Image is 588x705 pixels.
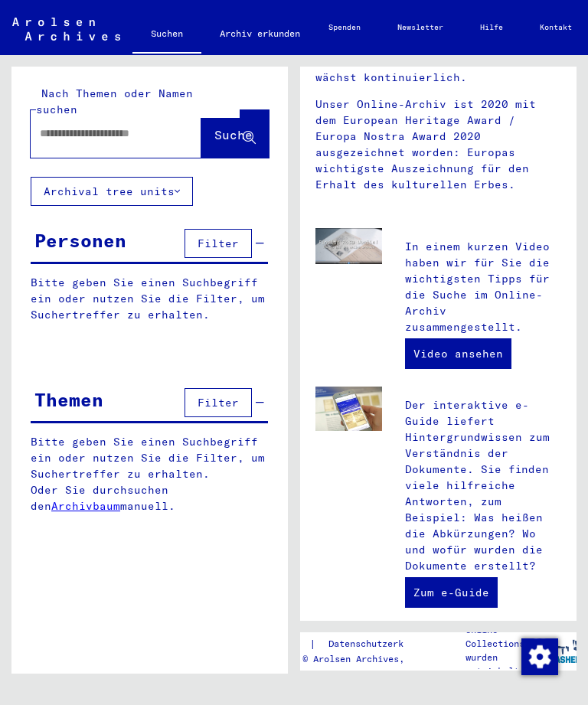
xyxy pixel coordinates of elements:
[185,388,252,417] button: Filter
[31,177,193,206] button: Archival tree units
[34,386,103,413] div: Themen
[405,577,498,608] a: Zum e-Guide
[51,499,120,513] a: Archivbaum
[249,636,454,652] div: |
[315,228,382,264] img: video.jpg
[132,15,201,55] a: Suchen
[379,9,462,46] a: Newsletter
[405,397,561,574] p: Der interaktive e-Guide liefert Hintergrundwissen zum Verständnis der Dokumente. Sie finden viele...
[462,9,521,46] a: Hilfe
[310,9,379,46] a: Spenden
[531,632,588,670] img: yv_logo.png
[521,638,558,675] img: Zustimmung ändern
[249,652,454,666] p: Copyright © Arolsen Archives, 2021
[405,338,511,369] a: Video ansehen
[214,127,253,142] span: Suche
[198,396,239,410] span: Filter
[31,434,269,514] p: Bitte geben Sie einen Suchbegriff ein oder nutzen Sie die Filter, um Suchertreffer zu erhalten. O...
[36,86,193,116] mat-label: Nach Themen oder Namen suchen
[34,227,126,254] div: Personen
[201,110,269,158] button: Suche
[12,18,120,41] img: Arolsen_neg.svg
[315,96,561,193] p: Unser Online-Archiv ist 2020 mit dem European Heritage Award / Europa Nostra Award 2020 ausgezeic...
[315,387,382,431] img: eguide.jpg
[316,636,454,652] a: Datenschutzerklärung
[185,229,252,258] button: Filter
[405,239,561,335] p: In einem kurzen Video haben wir für Sie die wichtigsten Tipps für die Suche im Online-Archiv zusa...
[198,237,239,250] span: Filter
[31,275,268,323] p: Bitte geben Sie einen Suchbegriff ein oder nutzen Sie die Filter, um Suchertreffer zu erhalten.
[201,15,318,52] a: Archiv erkunden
